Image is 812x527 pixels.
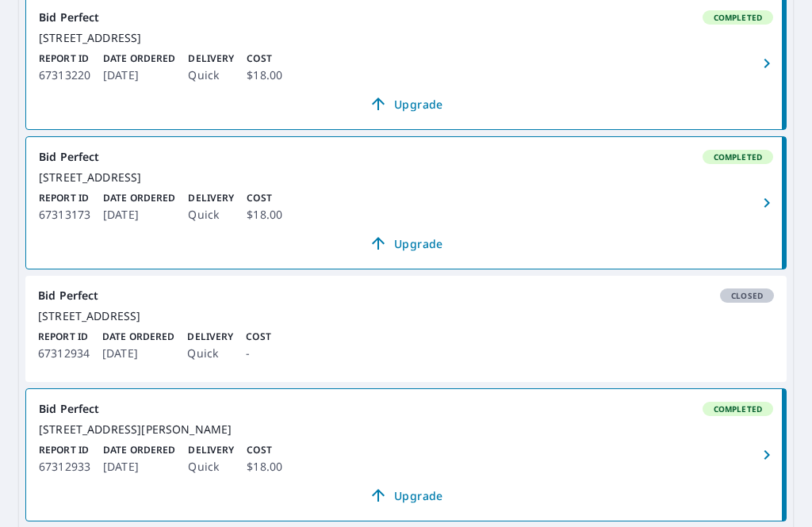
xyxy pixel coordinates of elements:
[38,330,90,344] p: Report ID
[102,344,174,363] p: [DATE]
[39,150,773,164] div: Bid Perfect
[704,403,772,414] span: Completed
[39,10,773,25] div: Bid Perfect
[188,457,234,476] p: Quick
[247,66,282,85] p: $18.00
[39,457,90,476] p: 67312933
[704,151,772,162] span: Completed
[187,344,233,363] p: Quick
[39,91,773,116] a: Upgrade
[246,344,270,363] p: -
[39,402,773,416] div: Bid Perfect
[103,66,175,85] p: [DATE]
[704,12,772,23] span: Completed
[39,483,773,508] a: Upgrade
[247,457,282,476] p: $18.00
[39,191,90,205] p: Report ID
[247,191,282,205] p: Cost
[247,443,282,457] p: Cost
[39,205,90,224] p: 67313173
[188,205,234,224] p: Quick
[48,486,764,505] span: Upgrade
[38,309,774,323] div: [STREET_ADDRESS]
[39,52,90,66] p: Report ID
[48,94,764,113] span: Upgrade
[103,191,175,205] p: Date Ordered
[39,443,90,457] p: Report ID
[247,52,282,66] p: Cost
[188,66,234,85] p: Quick
[188,52,234,66] p: Delivery
[188,191,234,205] p: Delivery
[246,330,270,344] p: Cost
[103,457,175,476] p: [DATE]
[247,205,282,224] p: $18.00
[722,290,772,301] span: Closed
[103,52,175,66] p: Date Ordered
[26,137,786,269] a: Bid PerfectCompleted[STREET_ADDRESS]Report ID67313173Date Ordered[DATE]DeliveryQuickCost$18.00Upg...
[103,443,175,457] p: Date Ordered
[187,330,233,344] p: Delivery
[39,422,773,437] div: [STREET_ADDRESS][PERSON_NAME]
[25,276,787,382] a: Bid PerfectClosed[STREET_ADDRESS]Report ID67312934Date Ordered[DATE]DeliveryQuickCost-
[39,31,773,45] div: [STREET_ADDRESS]
[103,205,175,224] p: [DATE]
[38,344,90,363] p: 67312934
[39,66,90,85] p: 67313220
[39,231,773,256] a: Upgrade
[188,443,234,457] p: Delivery
[38,288,774,303] div: Bid Perfect
[26,389,786,521] a: Bid PerfectCompleted[STREET_ADDRESS][PERSON_NAME]Report ID67312933Date Ordered[DATE]DeliveryQuick...
[48,234,764,253] span: Upgrade
[39,170,773,185] div: [STREET_ADDRESS]
[102,330,174,344] p: Date Ordered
